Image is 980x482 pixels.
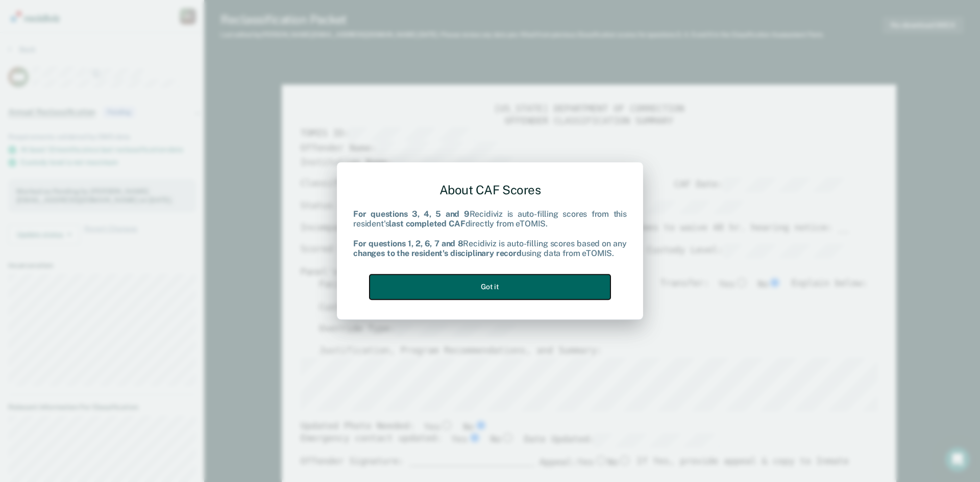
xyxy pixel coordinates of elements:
b: For questions 1, 2, 6, 7 and 8 [353,239,463,248]
b: For questions 3, 4, 5 and 9 [353,210,470,219]
button: Got it [370,274,610,299]
b: changes to the resident's disciplinary record [353,248,522,258]
div: About CAF Scores [353,174,627,206]
div: Recidiviz is auto-filling scores from this resident's directly from eTOMIS. Recidiviz is auto-fil... [353,210,627,259]
b: last completed CAF [389,219,465,229]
